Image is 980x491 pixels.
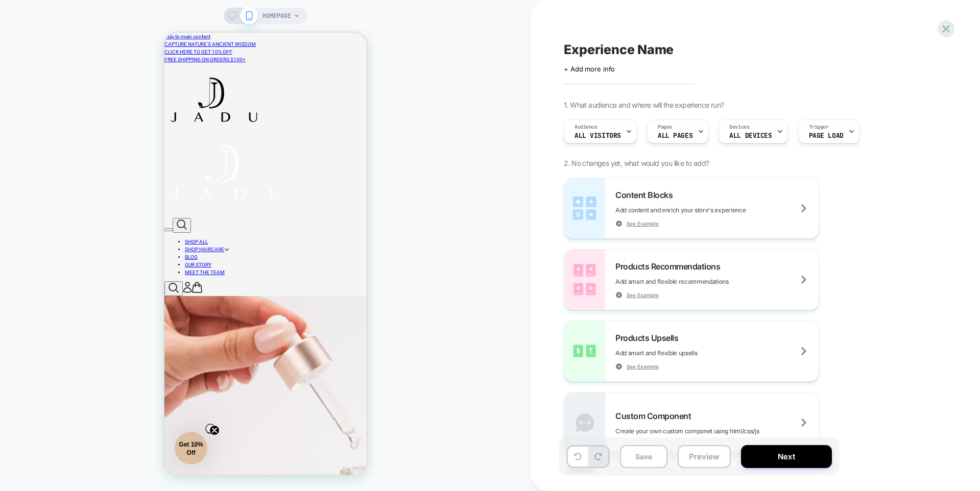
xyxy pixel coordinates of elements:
button: Next [741,445,832,468]
span: + Add more info [564,65,615,73]
div: Get 10% OffClose teaser [10,399,43,432]
span: Get 10% Off [14,408,38,424]
span: See Example [627,363,659,370]
a: MEET THE TEAM [20,237,60,242]
a: BLOG [20,222,33,227]
span: ALL PAGES [658,132,692,139]
span: Pages [658,124,672,131]
span: Custom Component [615,411,696,421]
span: Devices [729,124,749,131]
a: Cart [28,256,38,261]
span: Add content and enrich your store's experience [615,206,797,214]
span: Content Blocks [615,190,678,200]
span: Products Recommendations [615,261,725,272]
span: 2. No changes yet, what would you like to add? [564,159,709,167]
a: OUR STORY [20,229,47,235]
a: SHOP ALL [20,206,43,212]
a: Account [18,256,28,261]
button: Search [8,185,27,200]
span: 1. What audience and where will the experience run? [564,101,724,109]
span: HOMEPAGE [262,8,291,24]
span: Audience [575,124,597,131]
button: Preview [678,445,731,468]
button: Save [620,445,667,468]
span: Add smart and flexible recommendations [615,278,780,285]
span: Products Upsells [615,333,683,343]
span: Create your own custom componet using html/css/js [615,427,810,435]
span: Page Load [809,132,844,139]
span: Trigger [809,124,829,131]
span: ALL DEVICES [729,132,772,139]
span: Add smart and flexible upsells [615,349,748,357]
span: See Example [627,291,659,299]
a: SHOP HAIRCARE [20,214,65,219]
button: Close teaser [41,391,51,401]
span: Experience Name [564,42,674,57]
span: All Visitors [575,132,621,139]
span: See Example [627,220,659,227]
